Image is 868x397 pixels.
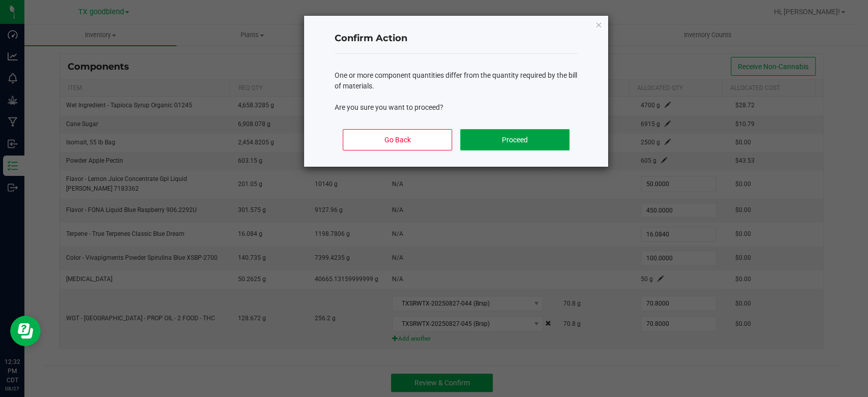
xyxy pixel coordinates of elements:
iframe: Resource center [10,316,41,346]
button: Close [595,18,602,30]
button: Proceed [460,129,570,150]
h4: Confirm Action [335,32,578,45]
p: One or more component quantities differ from the quantity required by the bill of materials. [335,70,578,91]
p: Are you sure you want to proceed? [335,102,578,113]
button: Go Back [343,129,452,150]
